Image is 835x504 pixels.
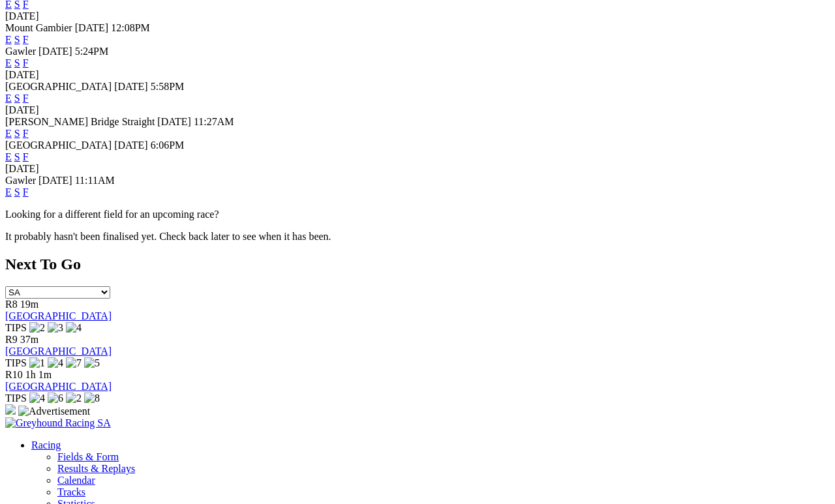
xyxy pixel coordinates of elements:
[38,46,72,57] span: [DATE]
[31,439,61,451] a: Racing
[75,175,115,186] span: 11:11AM
[5,46,36,57] span: Gawler
[194,116,234,127] span: 11:27AM
[14,57,20,68] a: S
[5,299,18,310] span: R8
[14,34,20,45] a: S
[111,22,150,33] span: 12:08PM
[20,334,38,345] span: 37m
[5,381,112,392] a: [GEOGRAPHIC_DATA]
[5,404,16,415] img: 15187_Greyhounds_GreysPlayCentral_Resize_SA_WebsiteBanner_300x115_2025.jpg
[57,451,119,462] a: Fields & Form
[5,417,111,429] img: Greyhound Racing SA
[14,93,20,104] a: S
[48,322,63,334] img: 3
[75,22,109,33] span: [DATE]
[5,209,830,220] p: Looking for a different field for an upcoming race?
[5,116,155,127] span: [PERSON_NAME] Bridge Straight
[29,357,45,369] img: 1
[23,151,29,162] a: F
[5,186,12,198] a: E
[75,46,109,57] span: 5:24PM
[29,322,45,334] img: 2
[66,393,82,404] img: 2
[151,140,185,151] span: 6:06PM
[23,186,29,198] a: F
[57,475,95,486] a: Calendar
[23,34,29,45] a: F
[5,10,830,22] div: [DATE]
[18,406,90,417] img: Advertisement
[114,81,148,92] span: [DATE]
[57,463,135,474] a: Results & Replays
[5,163,830,175] div: [DATE]
[29,393,45,404] img: 4
[5,369,23,380] span: R10
[14,151,20,162] a: S
[14,186,20,198] a: S
[84,393,100,404] img: 8
[114,140,148,151] span: [DATE]
[48,357,63,369] img: 4
[5,175,36,186] span: Gawler
[23,93,29,104] a: F
[157,116,191,127] span: [DATE]
[66,357,82,369] img: 7
[5,57,12,68] a: E
[5,310,112,321] a: [GEOGRAPHIC_DATA]
[5,334,18,345] span: R9
[23,128,29,139] a: F
[5,22,72,33] span: Mount Gambier
[5,81,112,92] span: [GEOGRAPHIC_DATA]
[5,322,27,333] span: TIPS
[5,34,12,45] a: E
[23,57,29,68] a: F
[5,128,12,139] a: E
[5,393,27,404] span: TIPS
[66,322,82,334] img: 4
[25,369,52,380] span: 1h 1m
[20,299,38,310] span: 19m
[5,104,830,116] div: [DATE]
[5,231,331,242] partial: It probably hasn't been finalised yet. Check back later to see when it has been.
[14,128,20,139] a: S
[84,357,100,369] img: 5
[5,346,112,357] a: [GEOGRAPHIC_DATA]
[151,81,185,92] span: 5:58PM
[5,357,27,368] span: TIPS
[5,93,12,104] a: E
[48,393,63,404] img: 6
[38,175,72,186] span: [DATE]
[5,140,112,151] span: [GEOGRAPHIC_DATA]
[5,256,830,273] h2: Next To Go
[57,486,85,497] a: Tracks
[5,151,12,162] a: E
[5,69,830,81] div: [DATE]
